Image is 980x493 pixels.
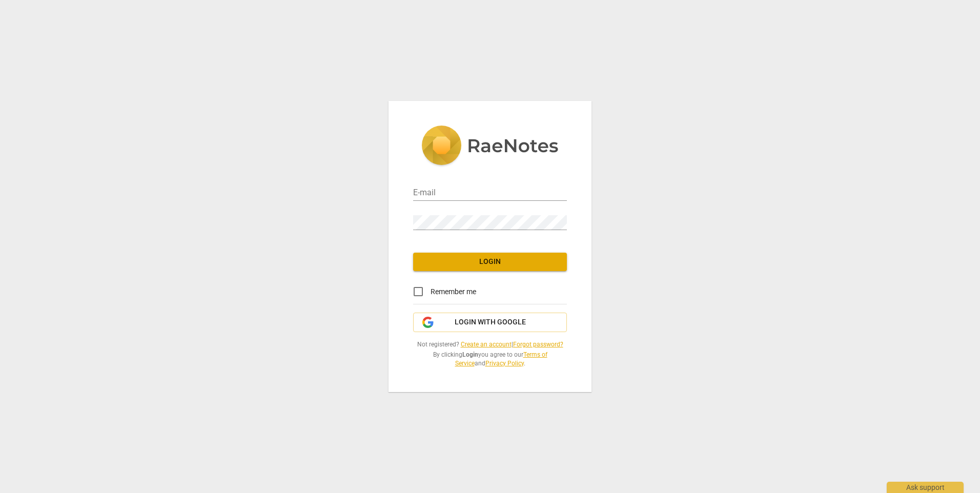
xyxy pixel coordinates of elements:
[462,351,478,358] b: Login
[413,253,567,271] button: Login
[887,482,964,493] div: Ask support
[455,351,547,367] a: Terms of Service
[485,360,524,367] a: Privacy Policy
[421,126,559,168] img: 5ac2273c67554f335776073100b6d88f.svg
[431,286,476,297] span: Remember me
[455,317,526,327] span: Login with Google
[461,341,512,348] a: Create an account
[413,351,567,367] span: By clicking you agree to our and .
[413,340,567,349] span: Not registered? |
[513,341,563,348] a: Forgot password?
[413,313,567,332] button: Login with Google
[421,257,559,267] span: Login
